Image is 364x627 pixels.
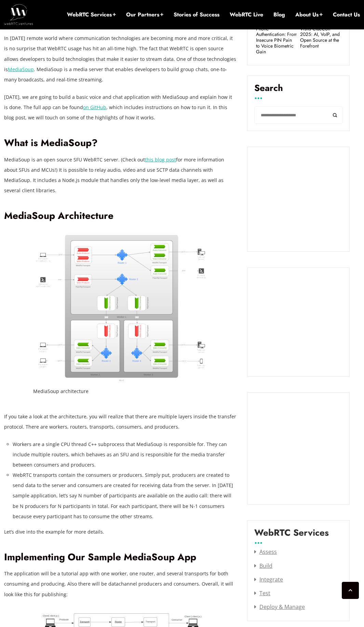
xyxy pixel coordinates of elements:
a: Blog [273,11,285,18]
a: WebRTC Live [230,11,263,18]
a: on GitHub [83,104,106,110]
a: [DOMAIN_NAME] Visits ClueCon 2025: AI, VoIP, and Open Source at the Forefront [300,20,341,49]
a: The AI Evolution of Phone Authentication: From Insecure PIN Pain to Voice Biometric Gain [256,20,297,55]
a: About Us [295,11,323,18]
a: MediaSoup [8,66,34,73]
a: Build [254,562,272,570]
a: Assess [254,548,277,556]
h2: Implementing Our Sample MediaSoup App [4,551,237,563]
a: this blog post [145,156,176,163]
p: In [DATE] remote world where communication technologies are becoming more and more critical, it i... [4,33,237,84]
a: Integrate [254,576,283,583]
figcaption: MediaSoup architecture [33,386,208,396]
li: WebRTC transports contain the consumers or producers. Simply put, producers are created to send d... [13,470,237,521]
img: WebRTC.ventures [4,4,33,25]
iframe: Embedded CTA [254,400,342,497]
a: Our Partners [126,11,163,18]
iframe: Embedded CTA [254,275,342,369]
button: Search [327,106,342,124]
p: Let’s dive into the example for more details. [4,527,237,537]
h2: MediaSoup Architecture [4,210,237,222]
label: Search [254,83,342,99]
a: WebRTC Services [67,11,116,18]
p: MediaSoup is an open source SFU WebRTC server. (Check out for more information about SFUs and MCU... [4,155,237,196]
a: Test [254,589,270,597]
iframe: Embedded CTA [254,154,342,245]
a: Stories of Success [174,11,219,18]
a: Contact Us [333,11,360,18]
p: If you take a look at the architecture, you will realize that there are multiple layers inside th... [4,412,237,432]
a: Deploy & Manage [254,603,305,611]
p: [DATE], we are going to build a basic voice and chat application with MediaSoup and explain how i... [4,92,237,123]
h2: What is MediaSoup? [4,137,237,149]
label: WebRTC Services [254,527,329,543]
li: Workers are a single CPU thread C++ subprocess that MediaSoup is responsible for. They can includ... [13,439,237,470]
p: The application will be a tutorial app with one worker, one router, and several transports for bo... [4,569,237,599]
